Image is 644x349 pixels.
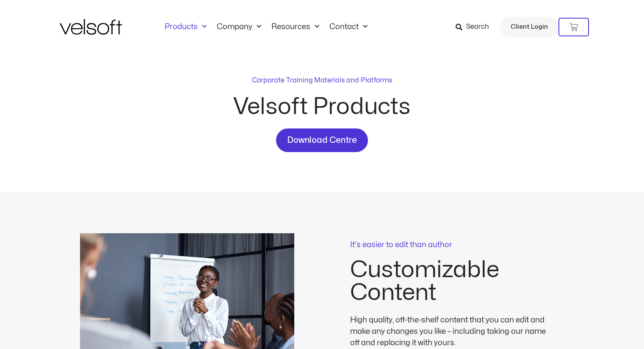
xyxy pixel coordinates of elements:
[487,161,640,328] iframe: chat widget
[212,22,266,32] a: CompanyMenu Toggle
[511,22,548,33] span: Client Login
[160,22,212,32] a: ProductsMenu Toggle
[324,22,373,32] a: ContactMenu Toggle
[170,95,475,118] h2: Velsoft Products
[60,19,122,35] img: Velsoft Training Materials
[287,134,357,147] span: Download Centre
[350,314,553,349] div: High quality, off-the-shelf content that you can edit and make any changes you like – including t...
[266,22,324,32] a: ResourcesMenu Toggle
[536,330,640,349] iframe: chat widget
[456,20,495,34] a: Search
[466,22,489,33] span: Search
[500,17,558,37] a: Client Login
[350,241,564,249] p: It's easier to edit than author
[160,22,373,32] nav: Menu
[252,75,392,85] p: Corporate Training Materials and Platforms
[350,259,564,304] h2: Customizable Content
[276,128,368,152] a: Download Centre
